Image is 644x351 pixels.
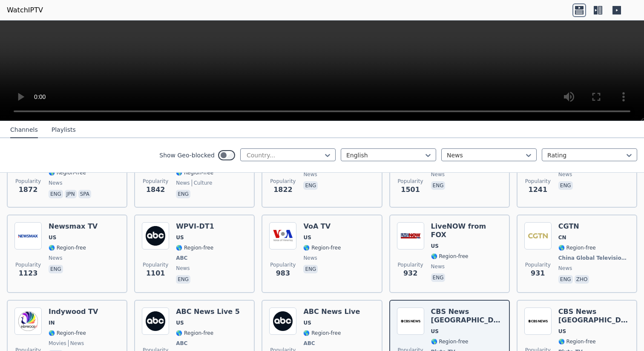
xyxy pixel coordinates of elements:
img: LiveNOW from FOX [397,222,424,249]
span: ABC [176,340,187,347]
span: 1501 [401,185,420,195]
span: 🌎 Region-free [431,253,469,260]
span: 1822 [273,185,293,195]
p: eng [49,265,63,273]
span: US [176,234,184,241]
span: IN [49,319,55,326]
span: 1872 [19,185,38,195]
span: news [558,265,572,272]
img: CGTN [524,222,552,249]
p: eng [303,181,318,190]
img: CBS News Los Angeles [524,307,552,335]
span: 1241 [529,185,548,195]
img: Newsmax TV [14,222,42,249]
h6: VoA TV [303,222,341,231]
span: 🌎 Region-free [176,330,213,336]
h6: Newsmax TV [49,222,98,231]
p: eng [176,275,190,284]
img: CBS News Boston [397,307,424,335]
span: US [176,319,184,326]
span: 983 [276,268,290,278]
p: eng [303,265,318,273]
span: 1842 [146,185,165,195]
h6: CGTN [558,222,630,231]
span: China Global Television Network [558,255,628,261]
span: Popularity [398,178,423,185]
h6: ABC News Live 5 [176,307,240,316]
span: Popularity [143,261,168,268]
span: 🌎 Region-free [176,244,213,251]
span: US [431,243,439,249]
span: 🌎 Region-free [558,244,596,251]
span: 🌎 Region-free [176,169,213,176]
p: zho [575,275,589,284]
p: eng [431,181,446,190]
span: 1101 [146,268,165,278]
span: news [176,180,190,186]
span: 🌎 Region-free [558,338,596,345]
span: 🌎 Region-free [49,169,86,176]
span: 932 [403,268,417,278]
p: eng [176,190,190,198]
span: news [68,340,84,347]
span: movies [49,340,66,347]
span: US [303,234,311,241]
span: news [431,171,445,178]
h6: ABC News Live [303,307,360,316]
span: 1123 [19,268,38,278]
p: eng [558,181,573,190]
span: news [303,255,317,261]
span: US [558,328,566,335]
img: Indywood TV [14,307,42,335]
button: Playlists [52,122,76,138]
span: news [558,171,572,178]
h6: CBS News [GEOGRAPHIC_DATA] [431,307,502,325]
span: Popularity [15,178,41,185]
img: ABC News Live [269,307,296,335]
h6: WPVI-DT1 [176,222,214,231]
span: news [303,171,317,178]
span: Popularity [15,261,41,268]
span: news [49,180,62,186]
h6: Indywood TV [49,307,98,316]
span: news [49,255,62,261]
p: eng [49,190,63,198]
img: VoA TV [269,222,296,249]
span: 🌎 Region-free [303,244,341,251]
span: Popularity [525,178,551,185]
span: 🌎 Region-free [303,330,341,336]
img: ABC News Live 5 [142,307,169,335]
p: jpn [65,190,77,198]
span: Popularity [270,261,296,268]
p: eng [431,273,446,282]
span: news [176,265,190,272]
span: US [431,328,439,335]
span: news [431,263,445,270]
p: spa [78,190,91,198]
span: 🌎 Region-free [431,338,469,345]
span: Popularity [270,178,296,185]
span: ABC [303,340,315,347]
span: ABC [176,255,187,261]
h6: LiveNOW from FOX [431,222,502,239]
p: eng [558,275,573,284]
img: WPVI-DT1 [142,222,169,249]
span: 🌎 Region-free [49,244,86,251]
span: 931 [531,268,545,278]
h6: CBS News [GEOGRAPHIC_DATA] [558,307,630,325]
span: US [303,319,311,326]
span: Popularity [398,261,423,268]
span: CN [558,234,566,241]
span: Popularity [143,178,168,185]
a: WatchIPTV [7,5,43,15]
span: 🌎 Region-free [49,330,86,336]
span: US [49,234,56,241]
span: Popularity [525,261,551,268]
button: Channels [10,122,38,138]
span: culture [192,180,213,186]
label: Show Geo-blocked [159,151,215,160]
